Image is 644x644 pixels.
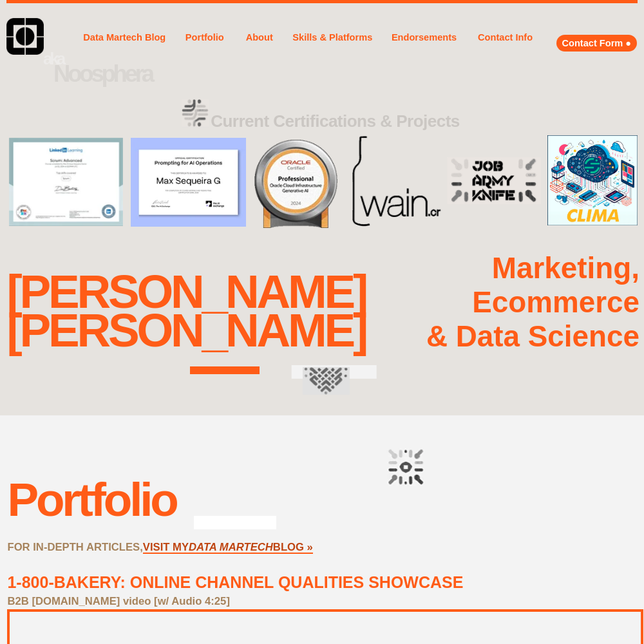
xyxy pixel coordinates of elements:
a: Contact Info [474,29,537,46]
div: Portfolio [7,473,176,526]
strong: Ecommerce [472,286,639,319]
a: Data Martech Blog [81,25,167,51]
strong: B2B [DOMAIN_NAME] video [w/ Audio 4:25] [7,595,229,607]
a: Portfolio [181,26,228,48]
strong: Marketing, [492,252,639,285]
a: Endorsements [388,29,460,46]
a: About [241,29,277,46]
a: Contact Form ● [556,35,637,52]
strong: & Data Science [426,320,639,353]
a: DATA MARTECH [189,541,273,554]
a: Skills & Platforms [290,23,374,52]
a: 1-800-BAKERY: ONLINE CHANNEL QUALITIES SHOWCASE [7,573,463,591]
strong: Current Certifications & Projects [211,111,460,131]
a: VISIT MY [143,541,189,554]
a: BLOG » [273,541,313,554]
iframe: Chat Widget [580,582,644,644]
strong: FOR IN-DEPTH ARTICLES, [7,541,142,553]
div: [PERSON_NAME] [PERSON_NAME] [6,272,366,350]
